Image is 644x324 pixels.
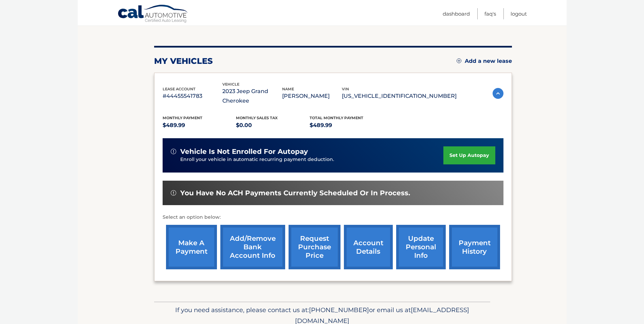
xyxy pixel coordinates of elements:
[222,87,282,106] p: 2023 Jeep Grand Cherokee
[222,82,239,87] span: vehicle
[344,225,393,269] a: account details
[163,121,236,130] p: $489.99
[180,147,308,156] span: vehicle is not enrolled for autopay
[166,225,217,269] a: make a payment
[342,87,349,91] span: vin
[220,225,285,269] a: Add/Remove bank account info
[484,8,496,19] a: FAQ's
[180,189,410,197] span: You have no ACH payments currently scheduled or in process.
[457,58,512,65] a: Add a new lease
[171,190,176,196] img: alert-white.svg
[282,91,342,101] p: [PERSON_NAME]
[443,146,495,164] a: set up autopay
[493,88,503,99] img: accordion-active.svg
[163,91,222,101] p: #44455541783
[163,87,196,91] span: lease account
[289,225,341,269] a: request purchase price
[282,87,294,91] span: name
[171,149,176,154] img: alert-white.svg
[511,8,527,19] a: Logout
[342,91,457,101] p: [US_VEHICLE_IDENTIFICATION_NUMBER]
[236,121,310,130] p: $0.00
[443,8,470,19] a: Dashboard
[310,121,383,130] p: $489.99
[310,115,363,120] span: Total Monthly Payment
[117,4,189,24] a: Cal Automotive
[163,213,503,221] p: Select an option below:
[180,156,444,163] p: Enroll your vehicle in automatic recurring payment deduction.
[396,225,446,269] a: update personal info
[449,225,500,269] a: payment history
[309,306,369,314] span: [PHONE_NUMBER]
[457,58,461,63] img: add.svg
[236,115,278,120] span: Monthly sales Tax
[163,115,202,120] span: Monthly Payment
[154,56,213,66] h2: my vehicles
